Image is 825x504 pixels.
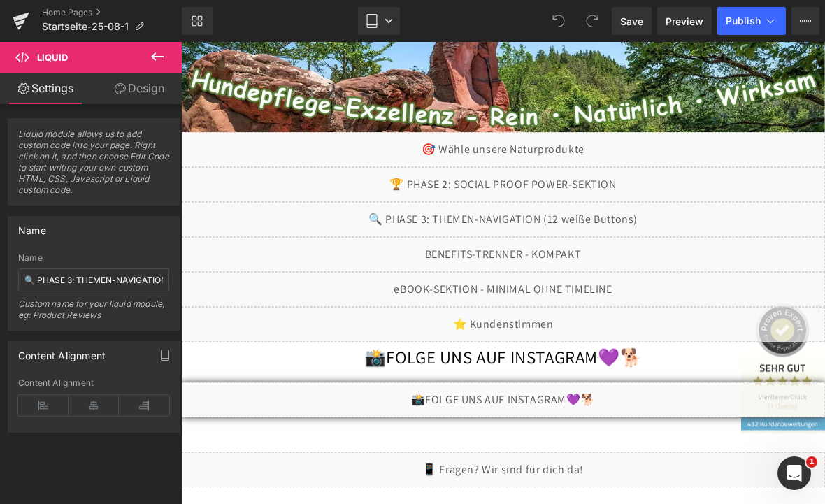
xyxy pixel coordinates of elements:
a: Preview [657,7,712,35]
span: Preview [666,14,703,29]
button: Publish [717,7,786,35]
button: More [791,7,819,35]
a: Home Pages [42,7,182,18]
a: New Library [182,7,213,35]
span: Startseite-25-08-1 [42,21,129,32]
span: Liquid [37,52,68,63]
div: Content Alignment [18,342,106,361]
div: Content Alignment [18,378,169,388]
span: Publish [726,15,761,27]
button: Redo [578,7,606,35]
div: Name [18,253,169,263]
button: Undo [545,7,573,35]
span: 1 [806,456,817,468]
iframe: Intercom live chat [777,456,811,490]
div: Name [18,217,46,236]
span: Save [620,14,643,29]
div: Custom name for your liquid module, eg: Product Reviews [18,298,169,330]
span: Liquid module allows us to add custom code into your page. Right click on it, and then choose Edi... [18,129,169,205]
a: Design [94,73,185,104]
